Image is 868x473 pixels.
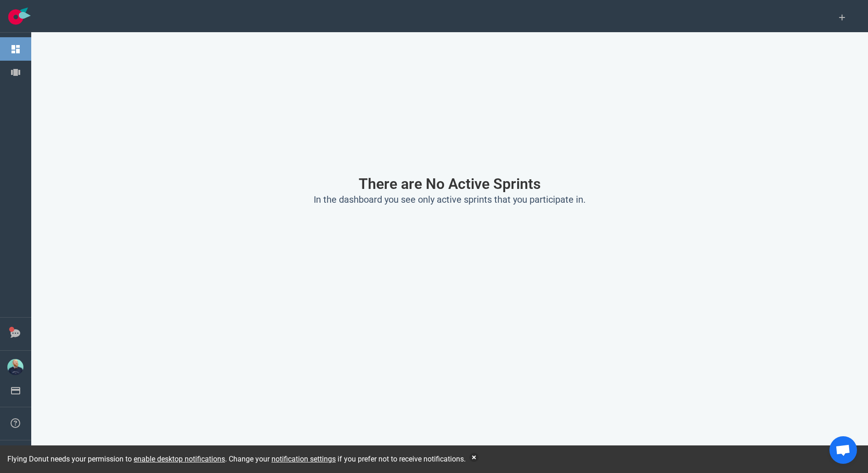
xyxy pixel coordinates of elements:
h2: In the dashboard you see only active sprints that you participate in. [141,194,758,205]
span: Flying Donut needs your permission to [7,455,225,463]
span: . Change your if you prefer not to receive notifications. [225,455,466,463]
a: notification settings [271,455,336,463]
div: Ouvrir le chat [829,436,857,464]
h1: There are No Active Sprints [141,176,758,192]
a: enable desktop notifications [134,455,225,463]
